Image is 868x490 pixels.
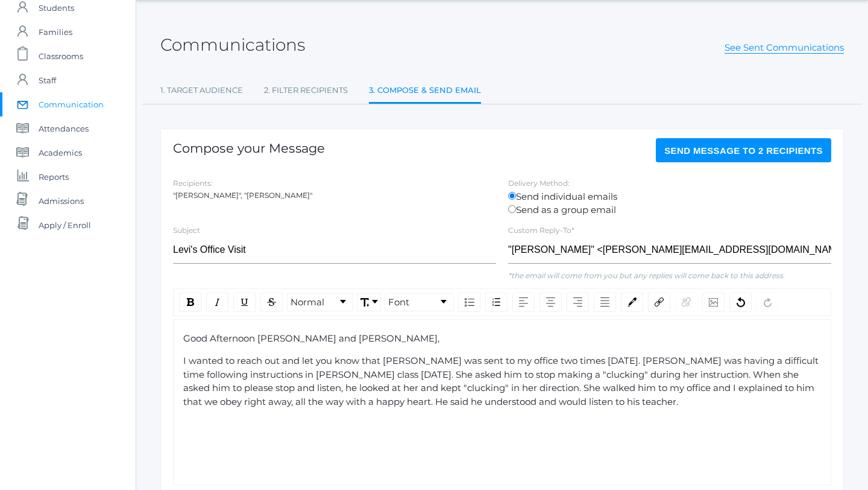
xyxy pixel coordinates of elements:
span: Good Afternoon [PERSON_NAME] and [PERSON_NAME], [183,332,439,344]
div: rdw-toolbar [173,288,831,316]
div: rdw-font-family-control [383,293,456,312]
a: Block Type [288,294,353,311]
div: rdw-block-control [285,293,355,312]
div: rdw-link-control [646,293,700,312]
input: Send individual emails [508,192,516,200]
a: 2. Filter Recipients [264,78,348,103]
a: Font Size [357,294,380,311]
label: Recipients: [173,179,213,188]
div: rdw-editor [183,332,822,409]
div: Undo [729,293,752,312]
div: rdw-color-picker [618,293,646,312]
div: Justify [594,293,616,312]
div: rdw-image-control [700,293,727,312]
div: Redo [756,293,779,312]
a: Font [385,294,453,311]
div: rdw-history-control [727,293,781,312]
label: Custom Reply-To* [508,226,574,235]
span: Admissions [39,189,84,213]
div: Unlink [675,293,697,312]
div: rdw-list-control [456,293,510,312]
div: Bold [179,293,201,312]
label: Delivery Method: [508,179,570,188]
div: rdw-inline-control [177,293,285,312]
span: Classrooms [39,44,83,68]
span: Attendances [39,116,89,141]
div: rdw-wrapper [173,288,831,485]
button: Send Message to 2 recipients [656,138,831,162]
a: See Sent Communications [725,42,844,54]
div: Strikethrough [260,293,283,312]
label: Send as a group email [508,203,831,217]
div: Unordered [458,293,480,312]
a: 1. Target Audience [160,78,243,103]
div: Link [648,293,670,312]
em: *the email will come from you but any replies will come back to this address. [508,271,785,280]
div: Image [702,293,725,312]
span: Staff [39,68,56,92]
a: 3. Compose & Send Email [369,78,481,104]
span: Apply / Enroll [39,213,91,237]
h1: Compose your Message [173,141,325,155]
div: rdw-dropdown [357,293,381,311]
div: Italic [206,293,228,312]
input: Send as a group email [508,205,516,213]
div: Left [512,293,535,312]
div: Center [539,293,562,312]
input: "Full Name" <email@email.com> [508,237,831,264]
div: Right [567,293,589,312]
span: Communication [39,92,104,116]
span: Reports [39,165,69,189]
span: I wanted to reach out and let you know that [PERSON_NAME] was sent to my office two times [DATE].... [183,355,821,407]
span: Families [39,20,72,44]
span: Font [388,296,409,310]
div: rdw-dropdown [287,293,353,311]
div: rdw-textalign-control [510,293,618,312]
div: rdw-font-size-control [355,293,383,312]
span: Academics [39,141,82,165]
h2: Communications [160,36,305,54]
div: rdw-dropdown [385,293,454,311]
div: Underline [233,293,256,312]
label: Send individual emails [508,190,831,204]
span: Normal [291,296,324,310]
label: Subject [173,226,200,235]
div: "[PERSON_NAME]", "[PERSON_NAME]" [173,190,496,201]
span: Send Message to 2 recipients [664,145,823,156]
div: Ordered [485,293,508,312]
